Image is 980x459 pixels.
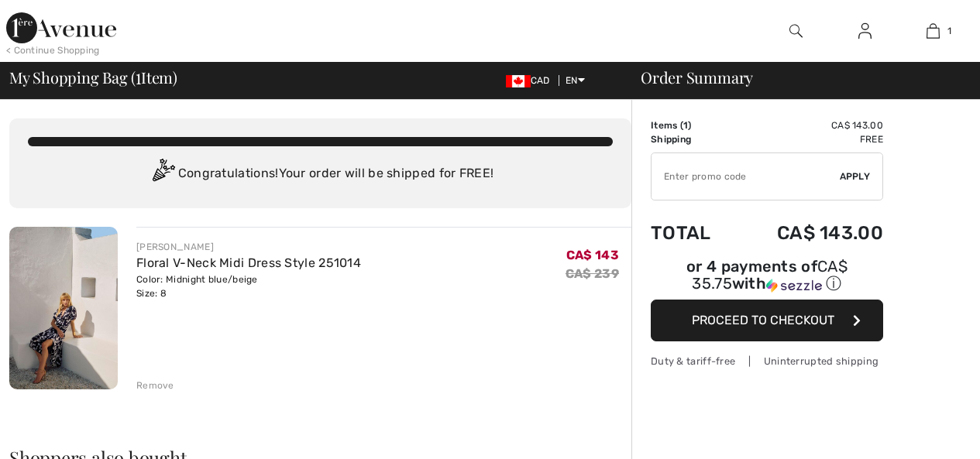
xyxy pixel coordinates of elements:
[651,132,734,146] td: Shipping
[506,75,531,87] img: Canadian Dollar
[789,22,803,40] img: search the website
[651,207,734,259] td: Total
[846,22,884,41] a: Sign In
[651,300,883,341] button: Proceed to Checkout
[927,22,940,40] img: My Bag
[840,170,871,183] span: Apply
[566,248,619,262] span: CA$ 143
[947,24,951,38] span: 1
[734,118,883,132] td: CA$ 143.00
[9,227,118,389] img: Floral V-Neck Midi Dress Style 251014
[766,279,822,293] img: Sezzle
[651,259,883,294] div: or 4 payments of with
[136,272,361,300] div: Color: Midnight blue/beige Size: 8
[136,66,141,86] span: 1
[9,70,177,85] span: My Shopping Bag ( Item)
[652,153,840,200] input: Promo code
[136,379,174,392] div: Remove
[651,259,883,300] div: or 4 payments ofCA$ 35.75withSezzle Click to learn more about Sezzle
[622,70,971,85] div: Order Summary
[683,120,688,131] span: 1
[566,266,619,281] s: CA$ 239
[506,75,556,86] span: CAD
[858,22,872,40] img: My Info
[28,159,613,190] div: Congratulations! Your order will be shipped for FREE!
[734,207,883,259] td: CA$ 143.00
[566,75,585,86] span: EN
[6,43,100,57] div: < Continue Shopping
[651,354,883,368] div: Duty & tariff-free | Uninterrupted shipping
[692,257,848,293] span: CA$ 35.75
[136,255,361,270] a: Floral V-Neck Midi Dress Style 251014
[734,132,883,146] td: Free
[147,159,178,190] img: Congratulation2.svg
[651,118,734,132] td: Items ( )
[692,313,834,327] span: Proceed to Checkout
[899,22,967,40] a: 1
[136,240,361,254] div: [PERSON_NAME]
[6,12,116,43] img: 1ère Avenue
